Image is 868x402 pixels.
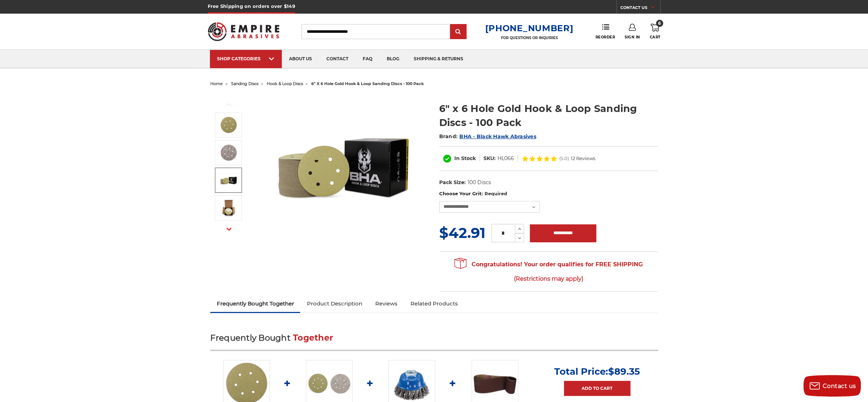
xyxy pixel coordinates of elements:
span: (5.0) [559,156,569,161]
span: Reorder [595,35,615,39]
label: Choose Your Grit: [439,190,658,197]
h1: 6" x 6 Hole Gold Hook & Loop Sanding Discs - 100 Pack [439,102,658,130]
span: In Stock [454,155,476,162]
span: Frequently Bought [210,333,290,343]
span: Sign In [625,35,640,39]
span: Cart [649,35,660,39]
button: Previous [220,97,238,112]
span: 6 [656,20,663,27]
a: [PHONE_NUMBER] [485,23,573,33]
a: Reviews [368,296,404,312]
a: Frequently Bought Together [210,296,300,312]
span: Congratulations! Your order qualifies for FREE SHIPPING [454,257,643,286]
img: Empire Abrasives [208,18,280,46]
a: CONTACT US [620,4,660,14]
a: contact [319,50,355,68]
a: home [210,81,223,86]
button: Next [220,221,238,237]
span: 6" x 6 hole gold hook & loop sanding discs - 100 pack [311,81,424,86]
a: 6 Cart [649,24,660,39]
img: velcro backed 6 hole sanding disc [220,144,238,162]
a: faq [355,50,380,68]
img: 6 inch hook & loop disc 6 VAC Hole [220,116,238,134]
a: shipping & returns [407,50,470,68]
div: SHOP CATEGORIES [217,56,275,61]
img: 6 inch hook & loop disc 6 VAC Hole [272,94,415,238]
img: 6 in x 6 hole sanding disc pack [220,171,238,189]
dt: Pack Size: [439,179,466,186]
dt: SKU: [483,155,496,162]
small: Required [484,191,507,196]
a: BHA - Black Hawk Abrasives [459,133,536,140]
span: Together [293,333,333,343]
p: Total Price: [554,366,640,377]
a: Product Description [300,296,368,312]
a: hook & loop discs [267,81,303,86]
a: Add to Cart [564,381,630,396]
a: blog [380,50,407,68]
input: Submit [451,25,465,39]
span: Brand: [439,133,458,140]
span: (Restrictions may apply) [454,272,643,286]
a: Related Products [404,296,464,312]
span: $89.35 [608,366,640,377]
a: about us [282,50,319,68]
span: 12 Reviews [571,156,595,161]
dd: 100 Discs [467,179,491,186]
a: Reorder [595,24,615,39]
button: Contact us [803,375,861,397]
a: sanding discs [231,81,258,86]
span: Contact us [823,383,856,389]
span: $42.91 [439,224,486,242]
img: 6 inch 6 hole hook and loop sanding disc [220,199,238,217]
dd: HL066 [497,155,514,162]
p: FOR QUESTIONS OR INQUIRIES [485,36,573,40]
